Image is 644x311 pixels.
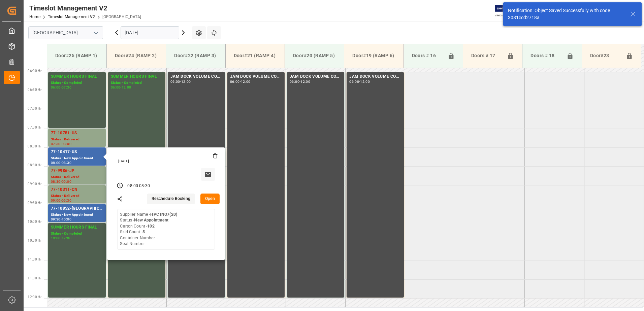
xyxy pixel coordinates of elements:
div: [DATE] [116,159,218,164]
div: 77-10751-US [51,130,103,137]
div: 12:00 [241,80,251,83]
div: JAM DOCK VOLUME CONTROL [290,73,342,80]
div: Timeslot Management V2 [29,3,141,13]
button: Reschedule Booking [147,194,195,204]
div: Doors # 17 [469,49,504,62]
div: 12:00 [360,80,370,83]
div: 10:00 [51,237,61,240]
a: Timeslot Management V2 [48,14,95,19]
div: - [138,183,139,189]
input: DD.MM.YYYY [121,26,179,39]
div: Status - New Appointment [51,155,103,161]
div: - [61,161,62,164]
span: 09:30 Hr [28,201,41,205]
div: 12:00 [300,80,310,83]
div: Status - Delivered [51,193,103,199]
div: Status - Delivered [51,137,103,142]
div: Door#23 [587,49,623,62]
div: 09:30 [62,199,71,202]
span: 12:00 Hr [28,295,41,299]
a: Home [29,14,40,19]
div: 06:00 [170,80,180,83]
div: 77-9986-JP [51,168,103,174]
span: 11:00 Hr [28,257,41,261]
div: Door#25 (RAMP 1) [53,49,101,62]
div: Doors # 18 [528,49,563,62]
img: Exertis%20JAM%20-%20Email%20Logo.jpg_1722504956.jpg [495,5,518,17]
div: JAM DOCK VOLUME CONTROL [349,73,401,80]
div: - [61,180,62,183]
span: 08:30 Hr [28,163,41,167]
div: Door#19 (RAMP 6) [350,49,398,62]
div: 12:00 [181,80,191,83]
div: 07:30 [62,86,71,89]
div: Supplier Name - Status - Carton Count - Skid Count - Container Number - Seal Number - [120,212,177,247]
div: 08:30 [51,180,61,183]
div: Status - New Appointment [51,212,103,218]
div: - [61,218,62,221]
div: Status - Completed [51,231,103,237]
div: Door#20 (RAMP 5) [290,49,339,62]
span: 06:00 Hr [28,69,41,73]
div: 77-10417-US [51,149,103,155]
div: 06:00 [51,86,61,89]
div: Doors # 16 [409,49,445,62]
div: Status - Completed [51,80,103,86]
div: 10:00 [62,218,71,221]
div: 12:00 [62,237,71,240]
div: 12:00 [122,86,131,89]
div: Status - Delivered [51,174,103,180]
b: New Appointment [134,218,168,222]
div: - [240,80,241,83]
div: SUMMER HOURS FINAL [111,73,163,80]
div: 09:00 [51,199,61,202]
div: 08:00 [127,183,138,189]
span: 09:00 Hr [28,182,41,186]
div: - [61,199,62,202]
div: 77-10852-[GEOGRAPHIC_DATA] [51,205,103,212]
div: - [120,86,121,89]
div: Door#22 (RAMP 3) [171,49,220,62]
div: 06:00 [230,80,240,83]
div: 06:00 [349,80,359,83]
div: - [180,80,181,83]
div: Door#24 (RAMP 2) [112,49,160,62]
span: 07:30 Hr [28,126,41,129]
div: - [61,142,62,145]
input: Type to search/select [28,26,103,39]
div: - [61,237,62,240]
div: - [61,86,62,89]
div: JAM DOCK VOLUME CONTROL [230,73,282,80]
button: open menu [91,28,101,38]
button: Open [200,194,220,204]
div: 08:30 [139,183,150,189]
div: - [299,80,300,83]
div: 07:30 [51,142,61,145]
b: 102 [147,224,154,229]
div: Status - Completed [111,80,163,86]
div: 06:00 [111,86,121,89]
div: 09:30 [51,218,61,221]
div: 06:00 [290,80,299,83]
div: 08:00 [62,142,71,145]
div: SUMMER HOURS FINAL [51,224,103,231]
span: 10:30 Hr [28,239,41,242]
div: 77-10311-CN [51,186,103,193]
b: HPC INO7(20) [150,212,177,217]
span: 06:30 Hr [28,88,41,92]
div: JAM DOCK VOLUME CONTROL [170,73,222,80]
span: 08:00 Hr [28,144,41,148]
b: 5 [142,230,145,234]
span: 07:00 Hr [28,107,41,110]
div: Notification: Object Saved Successfully with code 3081ccd2718a [508,7,624,21]
span: 11:30 Hr [28,276,41,280]
div: 09:00 [62,180,71,183]
div: SUMMER HOURS FINAL [51,73,103,80]
span: 10:00 Hr [28,220,41,223]
div: - [359,80,360,83]
div: 08:00 [51,161,61,164]
div: Door#21 (RAMP 4) [231,49,279,62]
div: 08:30 [62,161,71,164]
